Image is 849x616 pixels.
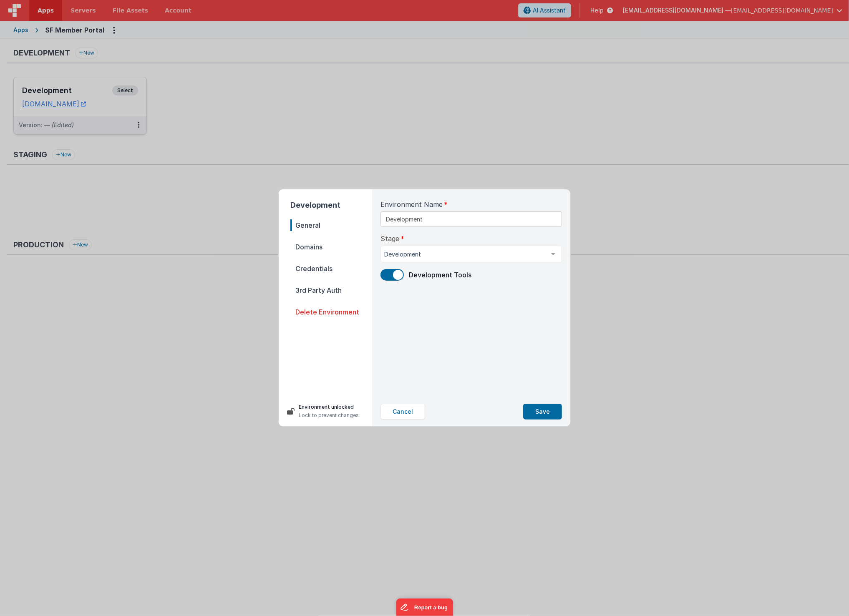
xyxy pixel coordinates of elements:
p: Environment unlocked [299,403,359,411]
p: Lock to prevent changes [299,411,359,420]
span: Delete Environment [290,306,372,318]
span: Domains [290,241,372,253]
h2: Development [290,199,372,211]
span: Development [384,250,545,259]
button: Cancel [380,404,425,420]
iframe: Marker.io feedback button [396,598,453,616]
span: Credentials [290,263,372,274]
span: Stage [380,234,399,244]
span: General [290,219,372,231]
span: 3rd Party Auth [290,284,372,296]
button: Save [523,404,562,420]
span: Development Tools [409,271,471,279]
span: Environment Name [380,199,443,209]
